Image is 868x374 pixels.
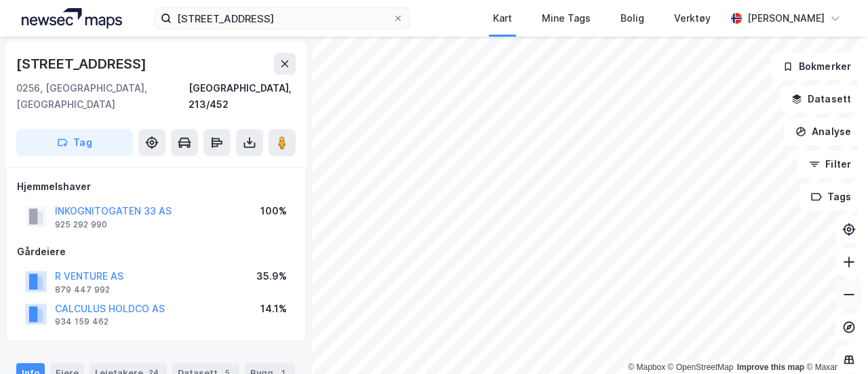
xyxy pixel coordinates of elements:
iframe: Chat Widget [800,309,868,374]
div: Bolig [620,10,644,26]
div: 14.1% [260,301,287,317]
div: [STREET_ADDRESS] [16,53,149,75]
a: OpenStreetMap [668,362,734,372]
div: 0256, [GEOGRAPHIC_DATA], [GEOGRAPHIC_DATA] [16,80,189,113]
input: Søk på adresse, matrikkel, gårdeiere, leietakere eller personer [172,8,393,29]
div: 925 292 990 [55,219,107,230]
div: Mine Tags [542,10,591,26]
a: Mapbox [628,362,665,372]
div: Hjemmelshaver [17,179,295,195]
div: Gårdeiere [17,244,295,260]
div: [PERSON_NAME] [747,10,825,26]
div: Kontrollprogram for chat [800,309,868,374]
a: Improve this map [737,362,804,372]
div: 100% [260,203,287,219]
div: 934 159 462 [55,316,108,327]
button: Tag [16,129,133,156]
div: Kart [493,10,512,26]
div: Verktøy [674,10,711,26]
button: Tags [800,183,863,210]
button: Bokmerker [771,53,863,80]
div: [GEOGRAPHIC_DATA], 213/452 [189,80,296,113]
img: logo.a4113a55bc3d86da70a041830d287a7e.svg [22,8,122,29]
div: 35.9% [256,268,287,284]
button: Filter [797,151,863,178]
div: 879 447 992 [55,284,110,295]
button: Analyse [784,118,863,145]
button: Datasett [780,86,863,113]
